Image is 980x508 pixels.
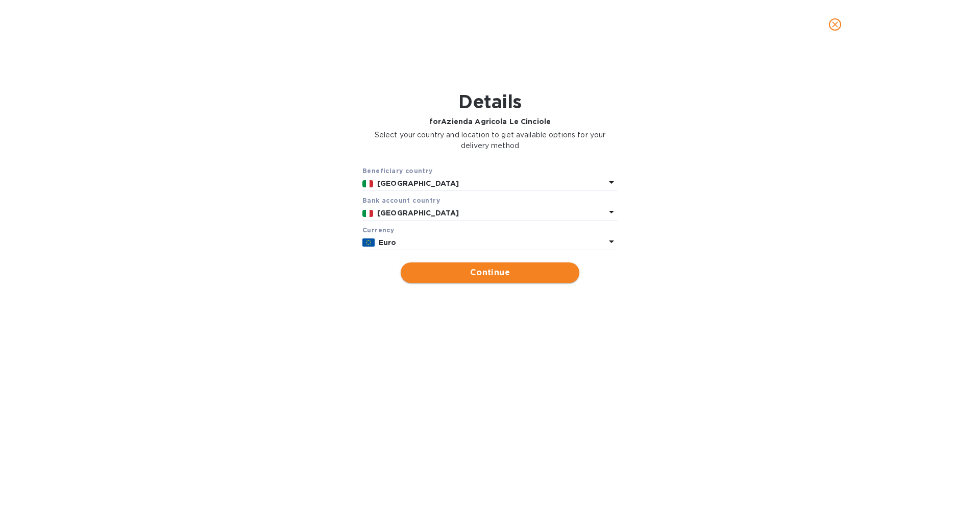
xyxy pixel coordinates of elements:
b: Currency [362,226,394,234]
b: Bank account cоuntry [362,197,440,204]
p: Select your country and location to get available options for your delivery method [362,130,618,151]
button: Continue [401,262,579,283]
span: Continue [409,267,571,279]
img: IT [362,210,373,217]
button: close [823,12,847,37]
b: [GEOGRAPHIC_DATA] [377,209,459,217]
b: for Azienda Agricola Le Cinciole [429,117,551,126]
h1: Details [362,91,618,112]
b: [GEOGRAPHIC_DATA] [377,179,459,187]
b: Beneficiary country [362,167,433,175]
img: IT [362,180,373,187]
b: Euro [379,238,397,247]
